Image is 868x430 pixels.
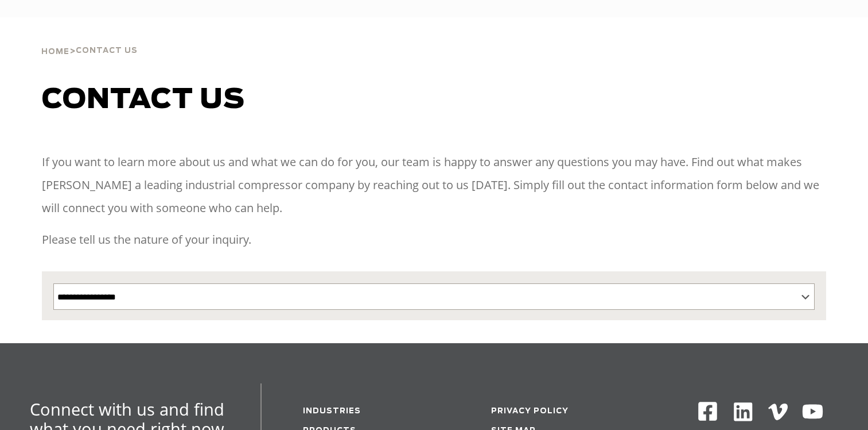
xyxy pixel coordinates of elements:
span: Home [41,48,69,56]
span: Contact Us [76,47,138,55]
a: Home [41,46,69,56]
img: Vimeo [768,404,788,420]
p: Please tell us the nature of your inquiry. [42,228,827,251]
span: Contact us [42,86,245,114]
a: Industries [303,408,361,415]
p: If you want to learn more about us and what we can do for you, our team is happy to answer any qu... [42,151,827,220]
div: > [41,17,138,61]
img: Linkedin [732,401,754,423]
a: Privacy Policy [491,408,569,415]
img: Facebook [697,401,718,422]
img: Youtube [801,401,824,423]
